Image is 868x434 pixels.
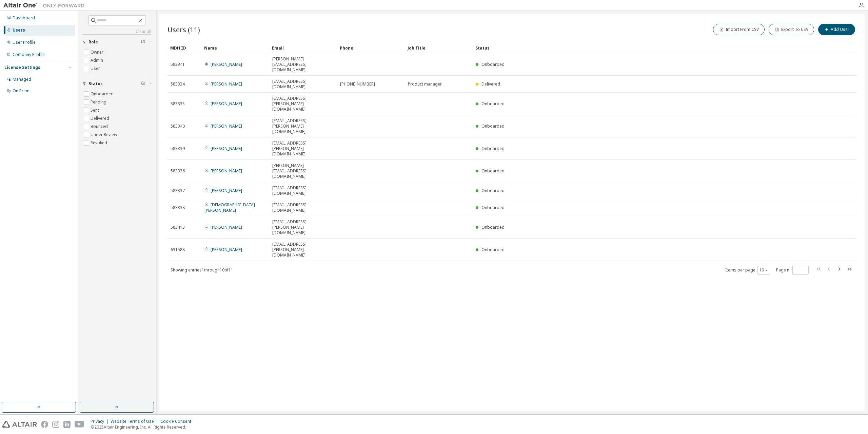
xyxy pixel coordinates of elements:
[91,106,100,114] label: Sent
[481,61,505,67] span: Onboarded
[91,64,101,73] label: User
[13,27,25,33] div: Users
[171,168,185,174] span: 583336
[141,81,145,87] span: Clear filter
[272,79,334,90] span: [EMAIL_ADDRESS][DOMAIN_NAME]
[91,98,108,106] label: Pending
[91,48,105,56] label: Owner
[82,76,151,91] button: Status
[211,168,242,174] a: [PERSON_NAME]
[481,146,505,151] span: Onboarded
[211,146,242,151] a: [PERSON_NAME]
[141,39,145,45] span: Clear filter
[272,56,334,73] span: [PERSON_NAME][EMAIL_ADDRESS][DOMAIN_NAME]
[481,81,500,87] span: Delivered
[481,168,505,174] span: Onboarded
[408,81,442,87] span: Product manager
[171,62,185,67] span: 583341
[171,225,185,230] span: 583413
[91,56,104,64] label: Admin
[272,219,334,235] span: [EMAIL_ADDRESS][PERSON_NAME][DOMAIN_NAME]
[204,202,255,213] a: [DEMOGRAPHIC_DATA][PERSON_NAME]
[13,52,45,57] div: Company Profile
[41,421,48,428] img: facebook.svg
[211,61,242,67] a: [PERSON_NAME]
[111,419,160,424] div: Website Terms of Use
[211,101,242,107] a: [PERSON_NAME]
[75,421,84,428] img: youtube.svg
[82,35,151,50] button: Role
[167,25,200,34] span: Users (11)
[91,122,109,131] label: Bounced
[725,266,770,275] span: Items per page
[13,15,35,21] div: Dashboard
[204,42,267,53] div: Name
[171,247,185,252] span: 631588
[91,139,108,147] label: Revoked
[340,81,375,87] span: [PHONE_NUMBER]
[211,123,242,129] a: [PERSON_NAME]
[340,42,402,53] div: Phone
[211,81,242,87] a: [PERSON_NAME]
[91,424,195,430] p: © 2025 Altair Engineering, Inc. All Rights Reserved.
[91,114,111,122] label: Delivered
[13,88,29,94] div: On Prem
[171,267,233,273] span: Showing entries 1 through 10 of 11
[4,65,40,70] div: License Settings
[769,24,814,35] button: Export To CSV
[481,247,505,252] span: Onboarded
[272,185,334,196] span: [EMAIL_ADDRESS][DOMAIN_NAME]
[52,421,59,428] img: instagram.svg
[481,188,505,193] span: Onboarded
[475,42,821,53] div: Status
[170,42,199,53] div: MDH ID
[272,163,334,179] span: [PERSON_NAME][EMAIL_ADDRESS][DOMAIN_NAME]
[160,419,195,424] div: Cookie Consent
[171,188,185,193] span: 583337
[171,205,185,210] span: 583338
[63,421,71,428] img: linkedin.svg
[88,39,98,45] span: Role
[91,419,111,424] div: Privacy
[481,205,505,210] span: Onboarded
[713,24,765,35] button: Import From CSV
[408,42,470,53] div: Job Title
[3,2,88,9] img: Altair One
[818,24,855,35] button: Add User
[211,247,242,252] a: [PERSON_NAME]
[211,224,242,230] a: [PERSON_NAME]
[272,96,334,112] span: [EMAIL_ADDRESS][PERSON_NAME][DOMAIN_NAME]
[272,42,334,53] div: Email
[13,40,36,45] div: User Profile
[91,90,115,98] label: Onboarded
[481,101,505,107] span: Onboarded
[776,266,809,275] span: Page n.
[481,123,505,129] span: Onboarded
[171,81,185,87] span: 583334
[88,81,103,87] span: Status
[13,77,31,82] div: Managed
[2,421,37,428] img: altair_logo.svg
[82,29,151,34] a: Clear all
[272,118,334,134] span: [EMAIL_ADDRESS][PERSON_NAME][DOMAIN_NAME]
[211,188,242,193] a: [PERSON_NAME]
[272,140,334,157] span: [EMAIL_ADDRESS][PERSON_NAME][DOMAIN_NAME]
[481,224,505,230] span: Onboarded
[171,101,185,107] span: 583335
[171,146,185,151] span: 583339
[759,267,768,273] button: 10
[272,202,334,213] span: [EMAIL_ADDRESS][DOMAIN_NAME]
[91,131,118,139] label: Under Review
[272,242,334,258] span: [EMAIL_ADDRESS][PERSON_NAME][DOMAIN_NAME]
[171,124,185,129] span: 583340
